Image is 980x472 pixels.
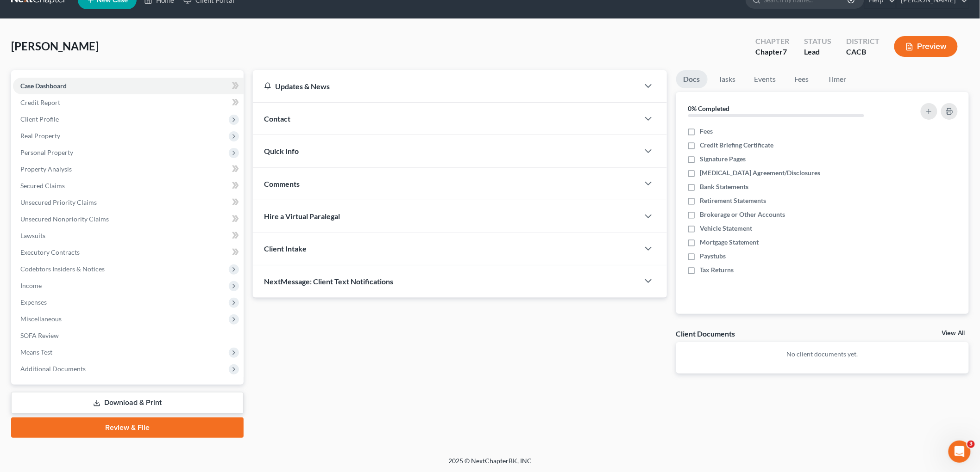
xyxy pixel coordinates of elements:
a: Docs [676,70,708,88]
a: Credit Report [13,94,244,111]
span: Executory Contracts [20,248,80,256]
span: Vehicle Statement [700,224,753,233]
span: Credit Briefing Certificate [700,141,774,150]
span: Credit Report [20,98,60,106]
div: Lead [804,47,831,57]
div: Chapter [755,36,789,47]
span: Client Intake [264,244,307,253]
span: Signature Pages [700,154,746,164]
span: Tax Returns [700,265,734,275]
span: Client Profile [20,115,59,123]
div: District [846,36,879,47]
p: No client documents yet. [684,349,962,359]
span: Personal Property [20,148,73,156]
a: View All [942,330,965,337]
span: [PERSON_NAME] [11,39,99,53]
span: [MEDICAL_DATA] Agreement/Disclosures [700,168,821,178]
span: Means Test [20,348,52,356]
span: Secured Claims [20,182,65,190]
span: Comments [264,179,300,188]
span: Miscellaneous [20,315,62,323]
span: Unsecured Nonpriority Claims [20,215,109,223]
a: Property Analysis [13,161,244,178]
a: Lawsuits [13,227,244,244]
span: Retirement Statements [700,196,766,205]
a: Secured Claims [13,178,244,194]
a: Unsecured Nonpriority Claims [13,211,244,227]
a: SOFA Review [13,327,244,344]
div: CACB [846,47,879,57]
div: Chapter [755,47,789,57]
a: Review & File [11,417,244,438]
a: Timer [821,70,854,88]
strong: 0% Completed [688,104,730,112]
span: Lawsuits [20,232,45,239]
iframe: Intercom live chat [949,441,971,463]
span: Fees [700,127,713,136]
button: Preview [894,36,958,57]
a: Unsecured Priority Claims [13,194,244,211]
a: Executory Contracts [13,244,244,261]
span: Hire a Virtual Paralegal [264,212,340,221]
span: Expenses [20,298,47,306]
span: Income [20,282,42,289]
span: Property Analysis [20,165,72,173]
span: Mortgage Statement [700,238,759,247]
a: Case Dashboard [13,78,244,94]
span: Brokerage or Other Accounts [700,210,785,219]
span: Unsecured Priority Claims [20,198,97,206]
span: Contact [264,114,290,123]
span: Quick Info [264,147,299,155]
span: Codebtors Insiders & Notices [20,265,105,273]
span: 7 [783,47,787,56]
a: Events [747,70,784,88]
span: NextMessage: Client Text Notifications [264,277,393,286]
span: Case Dashboard [20,82,67,90]
span: Real Property [20,132,60,140]
a: Tasks [711,70,743,88]
span: Bank Statements [700,182,749,191]
a: Download & Print [11,392,244,414]
span: SOFA Review [20,331,59,339]
span: Additional Documents [20,365,86,373]
div: Status [804,36,831,47]
span: 3 [967,441,975,448]
div: Client Documents [676,329,735,338]
div: Updates & News [264,81,628,91]
span: Paystubs [700,251,726,261]
a: Fees [787,70,817,88]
